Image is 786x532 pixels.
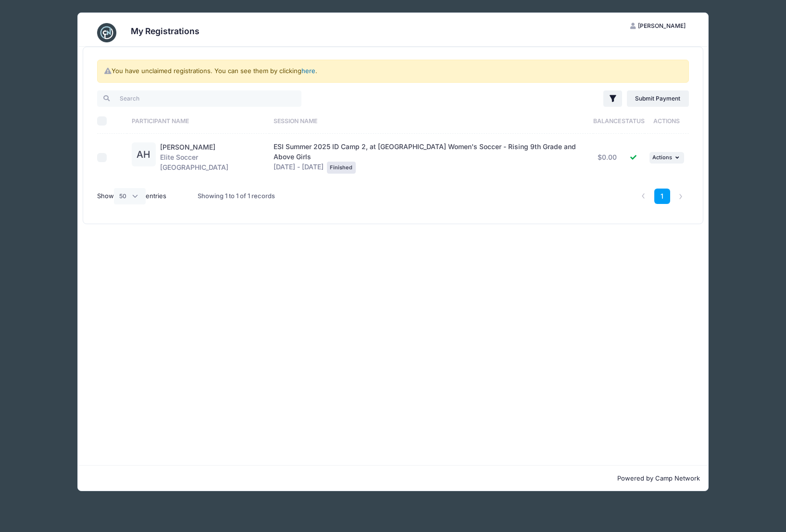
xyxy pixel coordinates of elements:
th: Balance: activate to sort column ascending [593,108,622,134]
a: here [301,67,315,75]
div: You have unclaimed registrations. You can see them by clicking . [97,60,689,83]
button: [PERSON_NAME] [622,18,694,34]
a: Submit Payment [627,90,689,107]
div: Finished [327,162,356,173]
td: $0.00 [593,134,622,181]
div: AH [132,142,156,166]
img: CampNetwork [97,23,116,42]
h3: My Registrations [131,26,200,36]
span: [PERSON_NAME] [638,22,686,29]
input: Search [97,90,301,107]
th: Participant Name: activate to sort column ascending [127,108,269,134]
th: Session Name: activate to sort column ascending [269,108,593,134]
th: Status: activate to sort column ascending [622,108,645,134]
th: Select All [97,108,127,134]
label: Show entries [97,188,166,204]
div: [DATE] - [DATE] [274,142,588,174]
th: Actions: activate to sort column ascending [645,108,689,134]
select: Showentries [114,188,146,204]
a: 1 [654,189,670,204]
p: Powered by Camp Network [86,474,700,483]
span: ESI Summer 2025 ID Camp 2, at [GEOGRAPHIC_DATA] Women's Soccer - Rising 9th Grade and Above Girls [274,142,576,161]
a: [PERSON_NAME] [160,143,215,151]
a: AH [132,151,156,159]
div: Showing 1 to 1 of 1 records [198,185,275,207]
div: Elite Soccer [GEOGRAPHIC_DATA] [160,142,264,173]
button: Actions [649,152,684,164]
span: Actions [652,154,672,161]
